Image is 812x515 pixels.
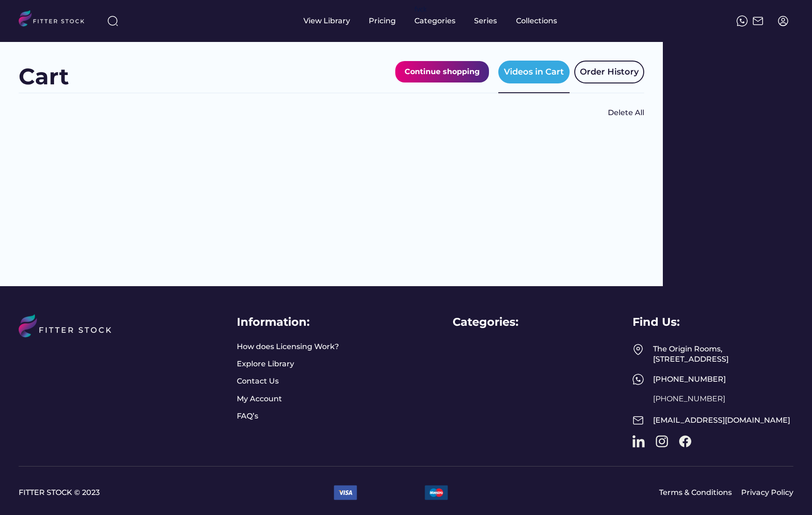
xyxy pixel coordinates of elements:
[633,374,644,385] img: meteor-icons_whatsapp%20%281%29.svg
[580,66,639,78] div: Order History
[237,314,310,330] div: Information:
[394,485,418,500] img: yH5BAEAAAAALAAAAAABAAEAAAIBRAA7
[334,485,357,500] img: 1.png
[19,61,69,92] div: Cart
[589,103,608,122] img: yH5BAEAAAAALAAAAAABAAEAAAIBRAA7
[633,394,644,405] img: yH5BAEAAAAALAAAAAABAAEAAAIBRAA7
[653,374,793,385] div: [PHONE_NUMBER]
[504,66,564,78] div: Videos in Cart
[414,5,427,14] div: fvck
[474,16,497,26] div: Series
[633,415,644,426] img: Frame%2051.svg
[19,10,92,29] img: LOGO.svg
[107,15,118,27] img: search-normal%203.svg
[653,394,725,403] a: [PHONE_NUMBER]
[633,344,644,355] img: Frame%2049.svg
[633,314,680,330] div: Find Us:
[237,342,339,352] a: How does Licensing Work?
[778,15,789,27] img: profile-circle.svg
[455,485,478,500] img: yH5BAEAAAAALAAAAAABAAEAAAIBRAA7
[237,411,260,421] a: FAQ’s
[741,488,793,498] a: Privacy Policy
[303,16,350,26] div: View Library
[608,108,644,118] div: Delete All
[237,359,294,369] a: Explore Library
[752,15,764,27] img: Frame%2051.svg
[425,485,448,500] img: 3.png
[19,488,327,498] a: FITTER STOCK © 2023
[237,394,282,404] a: My Account
[736,15,748,27] img: meteor-icons_whatsapp%20%281%29.svg
[659,488,732,498] a: Terms & Conditions
[653,344,793,365] div: The Origin Rooms, [STREET_ADDRESS]
[369,16,396,26] div: Pricing
[516,16,557,26] div: Collections
[414,16,455,26] div: Categories
[19,314,123,360] img: LOGO%20%281%29.svg
[405,66,480,78] div: Continue shopping
[453,314,518,330] div: Categories:
[237,376,279,386] a: Contact Us
[653,416,790,425] a: [EMAIL_ADDRESS][DOMAIN_NAME]
[364,485,387,500] img: yH5BAEAAAAALAAAAAABAAEAAAIBRAA7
